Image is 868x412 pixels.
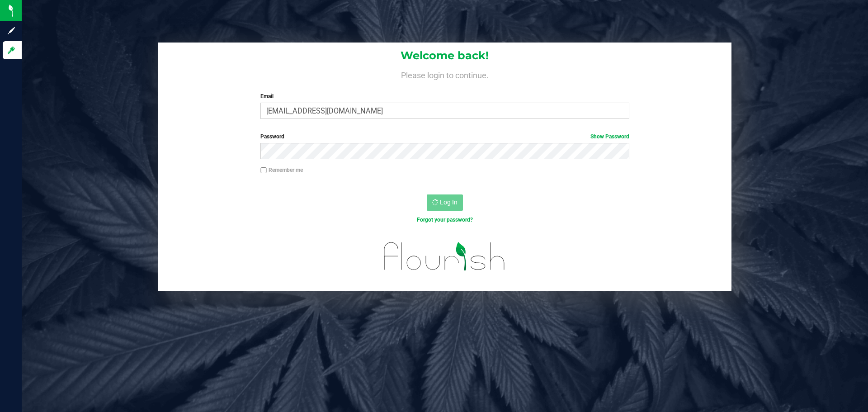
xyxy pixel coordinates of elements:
[590,133,629,140] a: Show Password
[417,217,473,223] a: Forgot your password?
[373,233,516,279] img: flourish_logo.svg
[440,199,458,206] span: Log In
[7,26,16,35] inline-svg: Sign up
[427,194,463,211] button: Log In
[260,133,284,140] span: Password
[158,50,731,62] h1: Welcome back!
[260,167,267,174] input: Remember me
[260,92,629,100] label: Email
[260,166,303,174] label: Remember me
[7,46,16,55] inline-svg: Log in
[158,69,731,80] h4: Please login to continue.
